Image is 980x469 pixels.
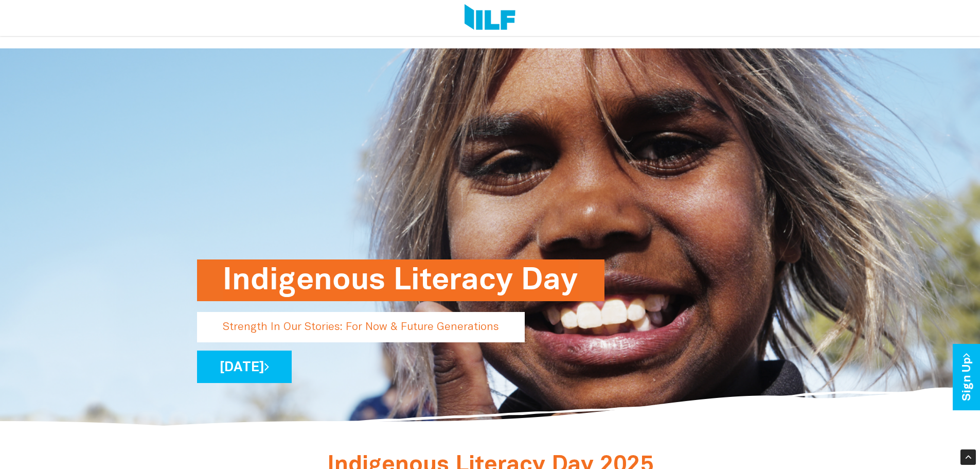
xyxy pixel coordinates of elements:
[197,312,525,342] p: Strength In Our Stories: For Now & Future Generations
[465,4,515,32] img: Logo
[960,449,976,465] div: Scroll Back to Top
[223,259,579,301] h1: Indigenous Literacy Day
[197,351,292,383] a: [DATE]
